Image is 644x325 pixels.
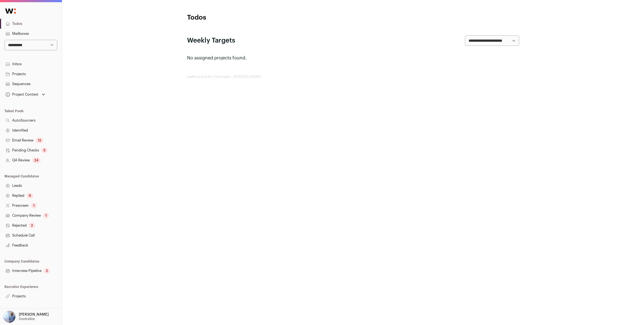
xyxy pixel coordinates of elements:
h1: Todos [187,13,298,22]
div: 2 [44,268,50,274]
img: 97332-medium_jpg [3,311,15,323]
div: 12 [36,138,43,143]
p: [PERSON_NAME] [19,312,49,317]
div: 5 [41,148,48,153]
div: 1 [31,203,37,208]
button: Open dropdown [4,91,46,98]
img: Wellfound [2,6,19,17]
p: Centralize [19,317,35,321]
div: 2 [29,223,35,228]
div: 9 [27,193,33,198]
p: No assigned projects found. [187,55,519,61]
div: 1 [43,213,49,218]
footer: wellfound:ai for Centralize - [PERSON_NAME] [187,75,519,79]
h2: Weekly Targets [187,36,235,45]
div: Project Context [4,92,38,97]
button: Open dropdown [2,311,50,323]
div: 24 [32,158,41,163]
